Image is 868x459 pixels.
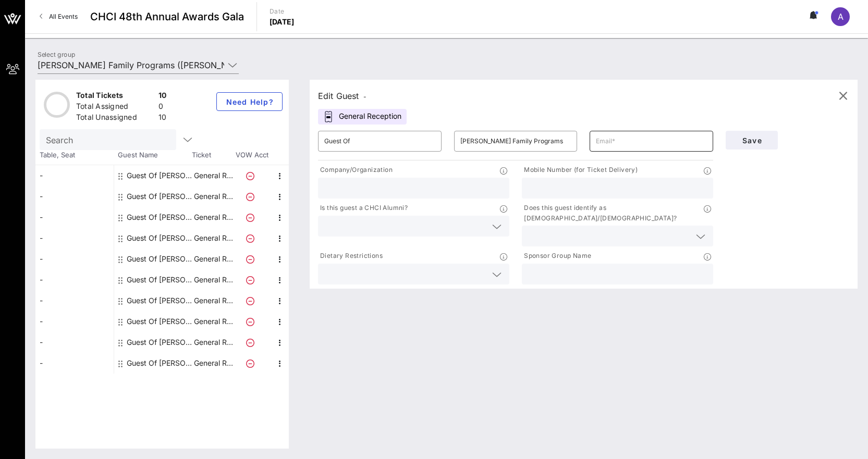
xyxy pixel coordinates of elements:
label: Select group [38,51,75,58]
div: Guest Of Casey Family Programs [127,207,192,228]
div: Guest Of Casey Family Programs [127,228,192,249]
div: Guest Of Casey Family Programs [127,186,192,207]
div: Total Unassigned [76,112,154,125]
span: VOW Acct [234,150,270,160]
p: General R… [192,311,234,332]
div: - [35,290,114,311]
span: Guest Name [114,150,192,160]
p: Does this guest identify as [DEMOGRAPHIC_DATA]/[DEMOGRAPHIC_DATA]? [522,203,704,224]
div: 10 [158,90,167,103]
p: [DATE] [270,17,295,27]
div: Guest Of Casey Family Programs [127,332,192,353]
a: All Events [33,8,84,25]
p: General R… [192,186,234,207]
div: - [35,207,114,228]
p: Company/Organization [318,165,393,176]
div: Guest Of Casey Family Programs [127,249,192,269]
p: General R… [192,332,234,353]
div: - [35,269,114,290]
input: First Name* [324,133,435,150]
div: - [35,249,114,269]
div: Guest Of Casey Family Programs [127,311,192,332]
p: General R… [192,228,234,249]
p: General R… [192,290,234,311]
div: - [35,165,114,186]
p: General R… [192,165,234,186]
button: Need Help? [216,92,283,111]
div: - [35,332,114,353]
p: Mobile Number (for Ticket Delivery) [522,165,638,176]
div: Total Assigned [76,101,154,114]
p: General R… [192,249,234,269]
div: - [35,311,114,332]
div: Guest Of Casey Family Programs [127,165,192,186]
div: - [35,228,114,249]
div: Total Tickets [76,90,154,103]
div: General Reception [318,109,407,125]
div: Guest Of Casey Family Programs [127,353,192,374]
div: 10 [158,112,167,125]
div: Guest Of Casey Family Programs [127,290,192,311]
div: A [831,7,850,26]
p: Sponsor Group Name [522,251,591,262]
span: - [363,93,366,101]
span: All Events [49,13,78,20]
input: Last Name* [460,133,571,150]
div: Edit Guest [318,89,366,103]
span: Save [734,136,769,145]
div: - [35,186,114,207]
div: 0 [158,101,167,114]
button: Save [726,131,778,150]
p: General R… [192,353,234,374]
span: CHCI 48th Annual Awards Gala [90,9,244,24]
p: General R… [192,269,234,290]
input: Email* [596,133,707,150]
span: A [838,11,843,22]
p: Date [270,6,295,17]
p: General R… [192,207,234,228]
p: Is this guest a CHCI Alumni? [318,203,408,214]
span: Need Help? [225,97,274,106]
div: Guest Of Casey Family Programs [127,269,192,290]
span: Ticket [192,150,234,160]
p: Dietary Restrictions [318,251,383,262]
div: - [35,353,114,374]
span: Table, Seat [35,150,114,160]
